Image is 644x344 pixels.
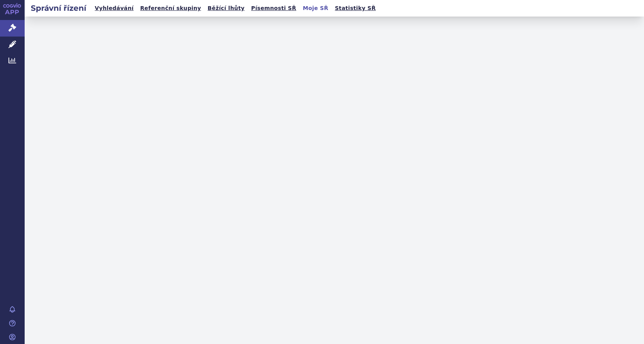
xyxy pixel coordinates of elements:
[332,3,378,13] a: Statistiky SŘ
[25,3,92,13] h2: Správní řízení
[138,3,203,13] a: Referenční skupiny
[92,3,136,13] a: Vyhledávání
[205,3,247,13] a: Běžící lhůty
[249,3,299,13] a: Písemnosti SŘ
[300,3,330,13] a: Moje SŘ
